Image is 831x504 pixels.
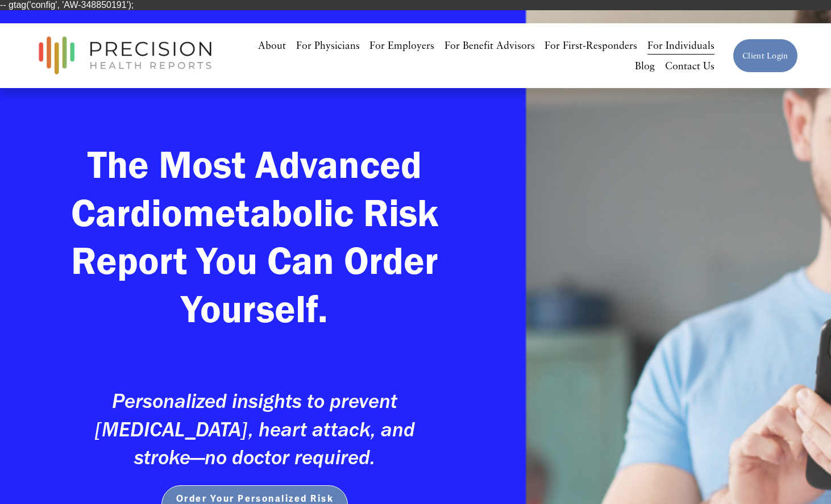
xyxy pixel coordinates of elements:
[733,39,797,73] a: Client Login
[635,56,655,76] a: Blog
[296,35,360,55] a: For Physicians
[71,141,448,332] strong: The Most Advanced Cardiometabolic Risk Report You Can Order Yourself.
[369,35,434,55] a: For Employers
[258,35,286,55] a: About
[647,35,714,55] a: For Individuals
[33,31,217,80] img: Precision Health Reports
[545,35,637,55] a: For First-Responders
[444,35,535,55] a: For Benefit Advisors
[95,389,420,469] em: Personalized insights to prevent [MEDICAL_DATA], heart attack, and stroke—no doctor required.
[665,56,714,76] a: Contact Us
